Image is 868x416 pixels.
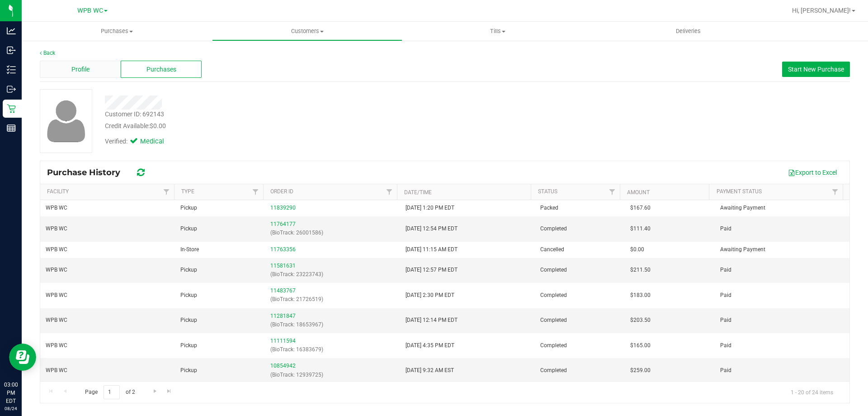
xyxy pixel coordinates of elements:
[538,188,557,195] a: Status
[7,65,16,74] inline-svg: Inventory
[720,291,731,300] span: Paid
[630,204,651,212] span: $167.60
[630,266,651,274] span: $211.50
[270,188,293,195] a: Order ID
[270,295,394,304] p: (BioTrack: 21726519)
[42,98,90,144] img: user-icon.png
[270,363,296,369] a: 10854942
[270,320,394,329] p: (BioTrack: 18653967)
[140,137,176,147] span: Medical
[627,189,650,196] a: Amount
[783,385,840,399] span: 1 - 20 of 24 items
[540,341,567,350] span: Completed
[406,366,454,375] span: [DATE] 9:32 AM EST
[406,266,458,274] span: [DATE] 12:57 PM EDT
[720,204,765,212] span: Awaiting Payment
[406,245,458,254] span: [DATE] 11:15 AM EDT
[7,26,16,35] inline-svg: Analytics
[664,27,713,35] span: Deliveries
[148,385,161,397] a: Go to the next page
[180,316,197,325] span: Pickup
[270,246,296,253] a: 11763356
[717,188,762,195] a: Payment Status
[270,205,296,211] a: 11839290
[630,366,651,375] span: $259.00
[46,204,67,212] span: WPB WC
[46,366,67,375] span: WPB WC
[782,165,843,180] button: Export to Excel
[270,313,296,319] a: 11281847
[22,22,212,41] a: Purchases
[180,225,197,233] span: Pickup
[270,371,394,379] p: (BioTrack: 12939725)
[212,22,402,41] a: Customers
[7,85,16,94] inline-svg: Outbound
[404,189,432,196] a: Date/Time
[71,65,90,74] span: Profile
[180,291,197,300] span: Pickup
[540,366,567,375] span: Completed
[46,225,67,233] span: WPB WC
[406,225,458,233] span: [DATE] 12:54 PM EDT
[720,316,731,325] span: Paid
[406,204,454,212] span: [DATE] 1:20 PM EDT
[605,184,620,200] a: Filter
[159,184,174,200] a: Filter
[4,405,18,412] p: 08/24
[7,46,16,55] inline-svg: Inbound
[77,7,103,14] span: WPB WC
[630,225,651,233] span: $111.40
[46,266,67,274] span: WPB WC
[720,225,731,233] span: Paid
[406,341,454,350] span: [DATE] 4:35 PM EDT
[7,124,16,133] inline-svg: Reports
[540,291,567,300] span: Completed
[402,22,593,41] a: Tills
[593,22,783,41] a: Deliveries
[782,62,850,77] button: Start New Purchase
[403,27,592,35] span: Tills
[270,263,296,269] a: 11581631
[105,137,176,147] div: Verified:
[40,50,55,56] a: Back
[828,184,843,200] a: Filter
[540,316,567,325] span: Completed
[270,229,394,237] p: (BioTrack: 26001586)
[180,366,197,375] span: Pickup
[4,381,18,405] p: 03:00 PM EDT
[163,385,176,397] a: Go to the last page
[104,385,120,399] input: 1
[47,188,69,195] a: Facility
[77,385,142,399] span: Page of 2
[22,27,212,35] span: Purchases
[792,7,851,14] span: Hi, [PERSON_NAME]!
[720,341,731,350] span: Paid
[146,65,176,74] span: Purchases
[630,245,644,254] span: $0.00
[105,110,164,119] div: Customer ID: 692143
[720,366,731,375] span: Paid
[270,338,296,344] a: 11111594
[382,184,397,200] a: Filter
[180,266,197,274] span: Pickup
[270,270,394,279] p: (BioTrack: 23223743)
[46,316,67,325] span: WPB WC
[180,341,197,350] span: Pickup
[270,221,296,227] a: 11764177
[105,121,503,131] div: Credit Available:
[630,316,651,325] span: $203.50
[630,341,651,350] span: $165.00
[540,204,558,212] span: Packed
[788,66,844,73] span: Start New Purchase
[630,291,651,300] span: $183.00
[270,345,394,354] p: (BioTrack: 16383679)
[406,291,454,300] span: [DATE] 2:30 PM EDT
[540,266,567,274] span: Completed
[9,344,36,371] iframe: Resource center
[180,245,199,254] span: In-Store
[46,341,67,350] span: WPB WC
[720,266,731,274] span: Paid
[720,245,765,254] span: Awaiting Payment
[270,287,296,294] a: 11483767
[47,167,129,177] span: Purchase History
